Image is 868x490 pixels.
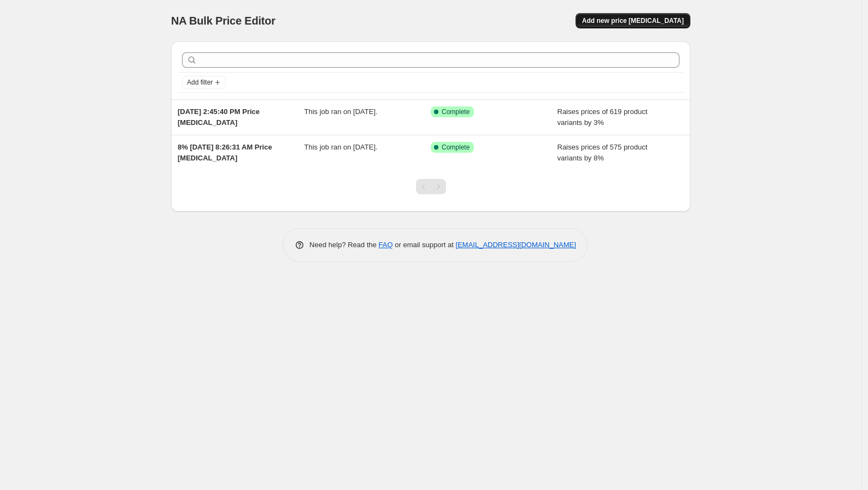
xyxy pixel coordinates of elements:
[442,143,470,152] span: Complete
[309,241,379,249] span: Need help? Read the
[576,13,690,28] button: Add new price [MEDICAL_DATA]
[456,241,576,249] a: [EMAIL_ADDRESS][DOMAIN_NAME]
[393,241,456,249] span: or email support at
[182,76,226,89] button: Add filter
[442,107,470,116] span: Complete
[379,241,393,249] a: FAQ
[171,15,275,27] span: NA Bulk Price Editor
[304,143,378,151] span: This job ran on [DATE].
[558,107,648,127] span: Raises prices of 619 product variants by 3%
[178,143,272,162] span: 8% [DATE] 8:26:31 AM Price [MEDICAL_DATA]
[558,143,648,162] span: Raises prices of 575 product variants by 8%
[304,107,378,116] span: This job ran on [DATE].
[178,107,260,127] span: [DATE] 2:45:40 PM Price [MEDICAL_DATA]
[582,16,684,25] span: Add new price [MEDICAL_DATA]
[187,78,213,87] span: Add filter
[416,179,446,194] nav: Pagination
